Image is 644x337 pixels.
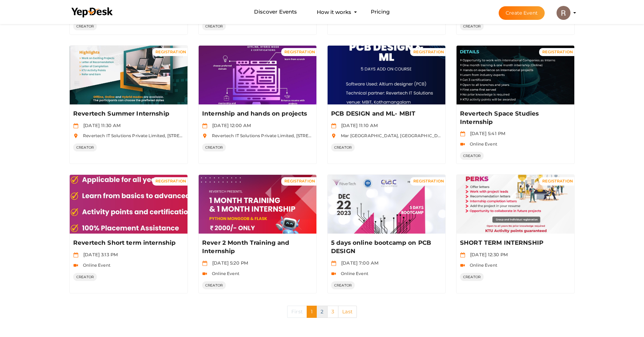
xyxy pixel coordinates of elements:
[331,281,355,289] span: CREATOR
[73,263,78,268] img: video-icon.svg
[337,271,368,276] span: Online Event
[460,273,484,281] span: CREATOR
[79,262,110,268] span: Online Event
[202,281,226,289] span: CREATOR
[466,262,497,268] span: Online Event
[73,110,182,118] p: Revertech Summer Internship
[337,133,548,138] span: Mar [GEOGRAPHIC_DATA], [GEOGRAPHIC_DATA], [GEOGRAPHIC_DATA], [GEOGRAPHIC_DATA]
[331,271,336,276] img: video-icon.svg
[466,141,497,147] span: Online Event
[460,131,465,136] img: calendar.svg
[202,239,311,256] p: Rever 2 Month Training and Internship
[80,123,121,128] span: [DATE] 11:30 AM
[73,123,78,128] img: calendar.svg
[460,263,465,268] img: video-icon.svg
[73,143,97,151] span: CREATOR
[557,6,570,20] img: ACg8ocK1IXjeUGWyc3PMIVOJUlgCGKZlH2uMoDsdyvXYNjgcwvKtCg=s100
[338,260,378,266] span: [DATE] 7:00 AM
[371,6,390,18] a: Pricing
[80,252,118,257] span: [DATE] 3:13 PM
[460,239,569,247] p: SHORT TERM INTERNSHIP
[331,261,336,266] img: calendar.svg
[287,306,307,318] a: First
[209,260,248,266] span: [DATE] 5:20 PM
[73,252,78,258] img: calendar.svg
[73,133,78,139] img: location.svg
[202,22,226,30] span: CREATOR
[202,110,311,118] p: Internship and hands on projects
[73,273,97,281] span: CREATOR
[202,143,226,151] span: CREATOR
[331,133,336,139] img: location.svg
[208,133,339,138] span: Revertech IT Solutions Private Limited, [STREET_ADDRESS]
[202,133,207,139] img: location.svg
[202,123,207,128] img: calendar.svg
[316,306,328,318] a: 2
[331,239,440,256] p: 5 days online bootcamp on PCB DESIGN
[208,271,239,276] span: Online Event
[331,123,336,128] img: calendar.svg
[331,143,355,151] span: CREATOR
[327,306,338,318] a: 3
[460,142,465,147] img: video-icon.svg
[460,252,465,258] img: calendar.svg
[79,133,210,138] span: Revertech IT Solutions Private Limited, [STREET_ADDRESS]
[202,271,207,276] img: video-icon.svg
[460,110,569,126] p: Revertech Space Studies Internship
[460,22,484,30] span: CREATOR
[460,152,484,160] span: CREATOR
[467,252,508,257] span: [DATE] 12:30 PM
[73,239,182,247] p: Revertech Short term internship
[338,306,357,318] a: Last
[467,131,505,136] span: [DATE] 5:41 PM
[209,123,251,128] span: [DATE] 12:00 AM
[202,261,207,266] img: calendar.svg
[315,6,353,18] button: How it works
[499,6,545,20] button: Create Event
[338,123,378,128] span: [DATE] 11:10 AM
[331,110,440,118] p: PCB DESIGN and ML- MBIT
[254,6,297,18] a: Discover Events
[307,306,317,318] a: 1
